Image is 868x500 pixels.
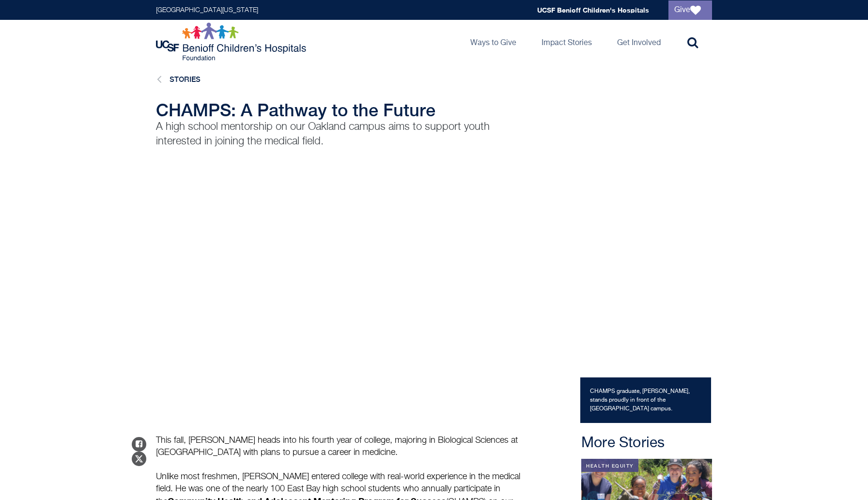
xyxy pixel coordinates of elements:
[156,7,258,14] a: [GEOGRAPHIC_DATA][US_STATE]
[534,20,600,63] a: Impact Stories
[156,120,529,163] p: A high school mentorship on our Oakland campus aims to support youth interested in joining the me...
[156,22,309,61] img: Logo for UCSF Benioff Children's Hospitals Foundation
[581,459,638,472] div: Health Equity
[609,20,668,63] a: Get Involved
[581,435,712,452] h2: More Stories
[537,6,649,14] a: UCSF Benioff Children's Hospitals
[668,0,712,20] a: Give
[156,100,435,120] span: CHAMPS: A Pathway to the Future
[580,377,711,423] div: CHAMPS graduate, [PERSON_NAME], stands proudly in front of the [GEOGRAPHIC_DATA] campus.
[463,20,524,63] a: Ways to Give
[170,75,201,83] a: Stories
